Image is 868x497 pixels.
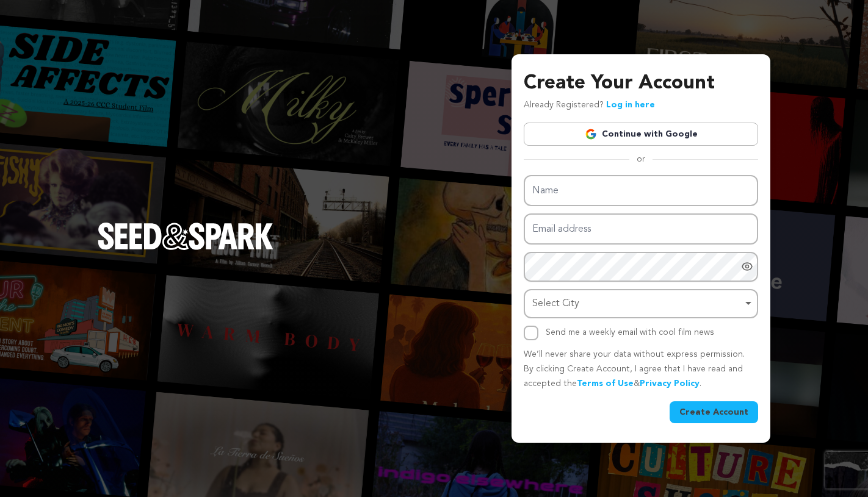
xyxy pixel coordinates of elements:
div: Select City [532,295,742,313]
img: Seed&Spark Logo [98,223,273,249]
img: Google logo [585,128,597,140]
p: Already Registered? [524,98,655,113]
a: Privacy Policy [640,379,700,388]
span: or [629,153,653,165]
input: Email address [524,213,758,245]
input: Name [524,175,758,206]
a: Terms of Use [577,379,634,388]
a: Show password as plain text. Warning: this will display your password on the screen. [741,260,753,273]
p: We’ll never share your data without express permission. By clicking Create Account, I agree that ... [524,348,758,391]
a: Continue with Google [524,123,758,146]
label: Send me a weekly email with cool film news [546,328,714,337]
button: Create Account [670,401,758,423]
h3: Create Your Account [524,69,758,98]
a: Log in here [606,101,655,109]
a: Seed&Spark Homepage [98,223,273,274]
